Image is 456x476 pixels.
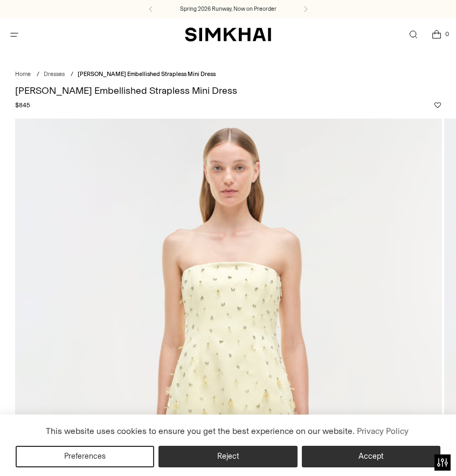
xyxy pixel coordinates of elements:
a: Open cart modal [425,24,447,46]
button: Reject [158,446,297,467]
a: Open search modal [402,24,424,46]
a: Privacy Policy (opens in a new tab) [355,423,410,439]
a: Home [15,71,31,78]
iframe: Sign Up via Text for Offers [9,435,108,467]
nav: breadcrumbs [15,70,441,79]
span: $845 [15,100,30,110]
button: Add to Wishlist [434,102,441,108]
span: This website uses cookies to ensure you get the best experience on our website. [46,426,355,436]
a: SIMKHAI [185,27,271,43]
span: [PERSON_NAME] Embellished Strapless Mini Dress [78,71,216,78]
button: Accept [302,446,440,467]
div: / [37,70,39,79]
h1: [PERSON_NAME] Embellished Strapless Mini Dress [15,86,441,95]
a: Spring 2026 Runway, Now on Preorder [180,5,277,13]
span: 0 [442,29,452,39]
button: Open menu modal [3,24,25,46]
a: Dresses [44,71,65,78]
div: / [71,70,73,79]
